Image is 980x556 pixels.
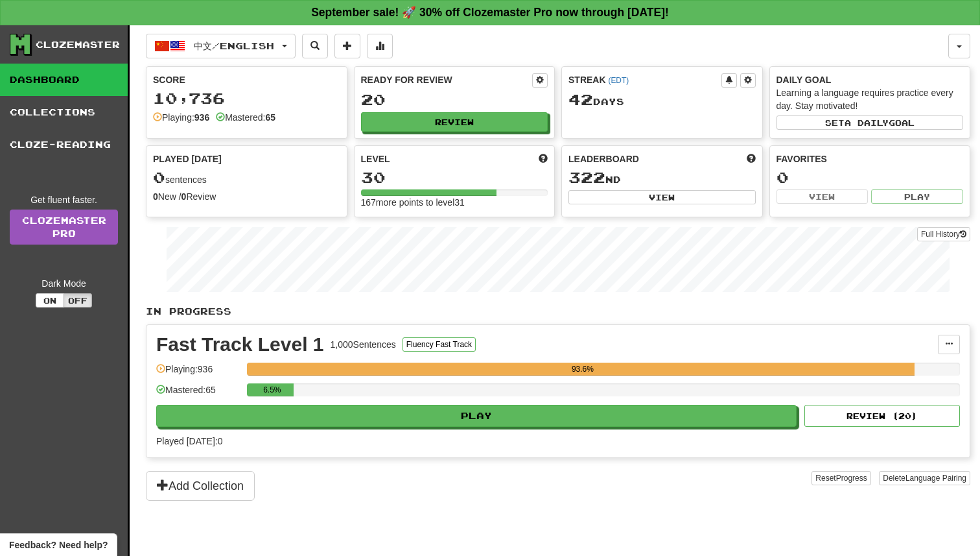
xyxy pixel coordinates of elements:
[845,118,889,127] span: a daily
[194,112,209,123] strong: 936
[194,40,274,51] span: 中文 / English
[156,436,222,446] span: Played [DATE]: 0
[265,112,275,123] strong: 65
[871,189,963,204] button: Play
[539,152,548,165] span: Score more points to level up
[905,474,966,483] span: Language Pairing
[146,34,296,58] button: 中文/English
[879,471,970,485] button: DeleteLanguage Pairing
[568,169,756,186] div: nd
[334,34,360,58] button: Add sentence to collection
[156,383,240,405] div: Mastered: 65
[153,152,222,165] span: Played [DATE]
[146,471,255,501] button: Add Collection
[10,210,118,245] a: ClozemasterPro
[608,76,629,85] a: (EDT)
[776,189,869,204] button: View
[361,112,548,132] button: Review
[361,91,548,108] div: 20
[216,111,275,124] div: Mastered:
[776,169,964,186] div: 0
[153,191,158,202] strong: 0
[568,168,605,186] span: 322
[811,471,870,485] button: ResetProgress
[361,73,533,86] div: Ready for Review
[568,73,721,86] div: Streak
[776,73,964,86] div: Daily Goal
[153,90,340,106] div: 10,736
[776,86,964,112] div: Learning a language requires practice every day. Stay motivated!
[153,168,165,186] span: 0
[804,405,960,427] button: Review (20)
[367,34,393,58] button: More stats
[836,474,867,483] span: Progress
[9,538,108,551] span: Open feedback widget
[36,293,64,308] button: On
[10,193,118,206] div: Get fluent faster.
[361,169,548,186] div: 30
[156,405,797,427] button: Play
[181,191,187,202] strong: 0
[153,190,340,203] div: New / Review
[156,335,324,354] div: Fast Track Level 1
[302,34,328,58] button: Search sentences
[568,152,639,165] span: Leaderboard
[156,363,240,384] div: Playing: 936
[568,190,756,204] button: View
[747,152,756,165] span: This week in points, UTC
[251,383,293,396] div: 6.5%
[402,337,476,352] button: Fluency Fast Track
[153,169,340,186] div: sentences
[776,115,964,130] button: Seta dailygoal
[568,91,756,108] div: Day s
[251,363,914,376] div: 93.6%
[153,111,209,124] div: Playing:
[10,277,118,290] div: Dark Mode
[311,6,669,19] strong: September sale! 🚀 30% off Clozemaster Pro now through [DATE]!
[361,196,548,209] div: 167 more points to level 31
[146,305,970,318] p: In Progress
[776,152,964,165] div: Favorites
[153,73,340,86] div: Score
[36,38,120,51] div: Clozemaster
[917,227,970,241] button: Full History
[64,293,92,308] button: Off
[331,338,396,351] div: 1,000 Sentences
[361,152,390,165] span: Level
[568,90,593,108] span: 42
